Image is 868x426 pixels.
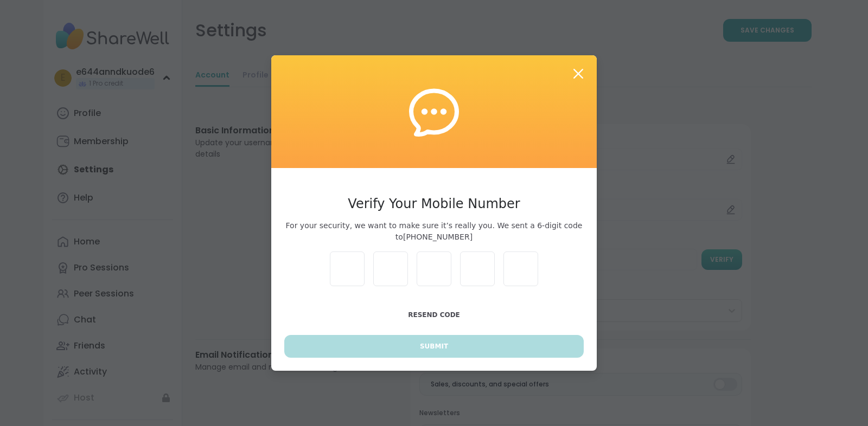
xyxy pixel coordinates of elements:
button: Submit [284,335,584,358]
span: Resend Code [408,311,460,319]
button: Resend Code [284,304,584,326]
span: For your security, we want to make sure it’s really you. We sent a 6-digit code to [PHONE_NUMBER] [284,220,584,243]
h3: Verify Your Mobile Number [284,194,584,214]
span: Submit [420,341,448,351]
